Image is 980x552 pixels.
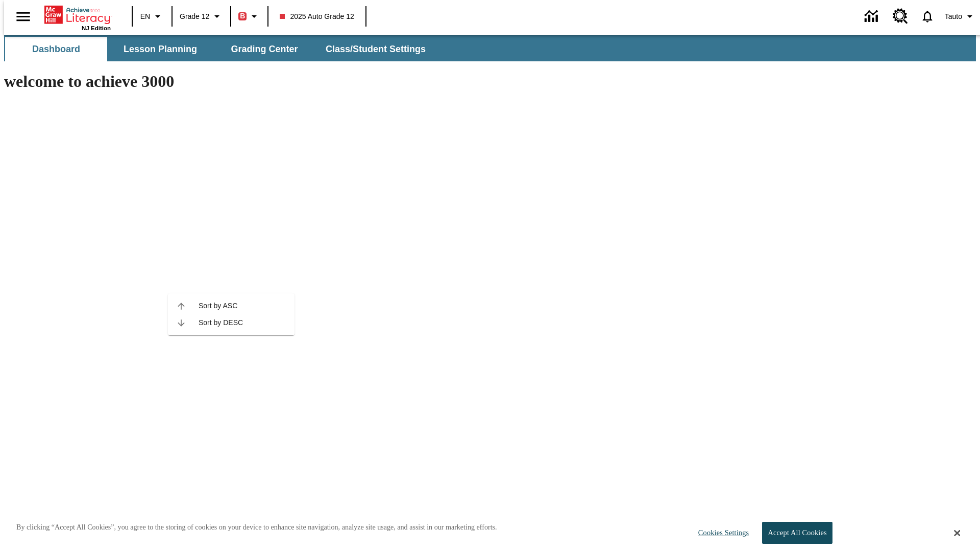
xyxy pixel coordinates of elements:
div: Home [44,4,111,31]
button: Accept All Cookies [762,522,832,544]
button: Dashboard [5,37,107,61]
button: Profile/Settings [941,7,980,26]
span: 2025 Auto Grade 12 [280,11,354,22]
span: B [240,10,245,22]
span: Dashboard [32,43,80,55]
span: Grading Center [231,43,298,55]
span: Class/Student Settings [326,43,426,55]
div: SubNavbar [4,37,435,61]
ul: Avg Score, Open Menu, [168,293,295,335]
h1: welcome to achieve 3000 [4,72,683,91]
span: EN [140,11,150,22]
span: Tauto [945,11,962,22]
button: Grading Center [213,37,315,61]
a: Data Center [859,3,887,31]
button: Close [954,528,960,538]
button: Class/Student Settings [317,37,434,61]
p: By clicking “Accept All Cookies”, you agree to the storing of cookies on your device to enhance s... [16,522,497,533]
button: Boost Class color is red. Change class color [234,7,264,26]
button: Grade: Grade 12, Select a grade [176,7,227,26]
span: Sort by ASC [199,301,286,311]
span: NJ Edition [82,25,111,31]
a: Resource Center, Will open in new tab [887,3,914,30]
a: Notifications [914,3,941,30]
span: Lesson Planning [124,43,197,55]
button: Lesson Planning [109,37,211,61]
button: Cookies Settings [689,522,753,543]
button: Open side menu [8,2,38,32]
a: Home [44,5,111,25]
div: SubNavbar [4,35,976,61]
button: Language: EN, Select a language [136,7,168,26]
span: Grade 12 [180,11,209,22]
span: Sort by DESC [199,317,286,328]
